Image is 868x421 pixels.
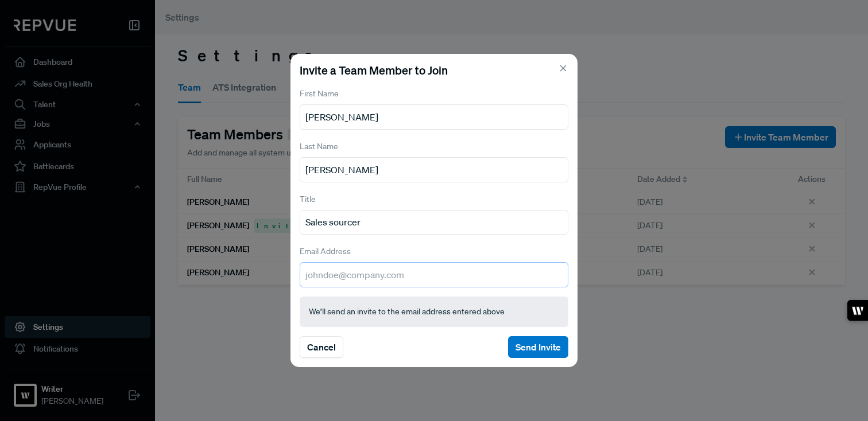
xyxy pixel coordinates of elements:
[300,104,568,130] input: John
[300,245,351,258] label: Email Address
[300,336,343,358] button: Cancel
[300,157,568,182] input: Doe
[300,193,316,205] label: Title
[300,88,339,100] label: First Name
[300,141,338,153] label: Last Name
[508,336,568,358] button: Send Invite
[300,210,568,235] input: Title
[300,262,568,287] input: johndoe@company.com
[300,63,568,77] h5: Invite a Team Member to Join
[309,306,559,318] p: We’ll send an invite to the email address entered above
